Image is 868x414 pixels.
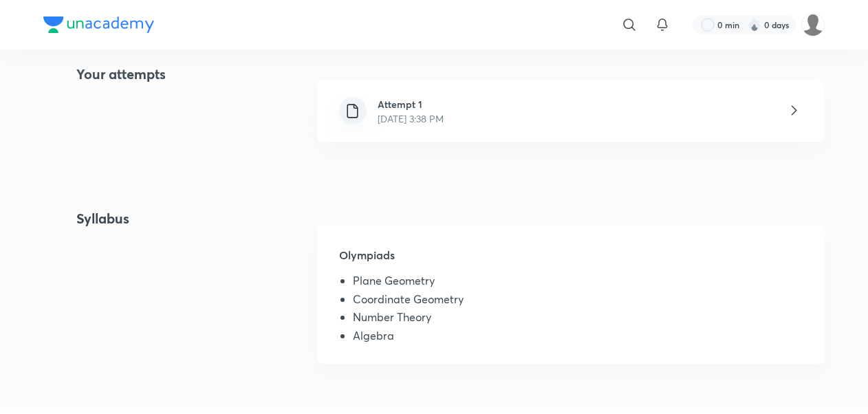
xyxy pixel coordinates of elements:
img: streak [748,18,761,32]
img: Saarush Gupta [801,13,825,36]
h4: Syllabus [43,208,129,380]
h5: Olympiads [339,247,803,274]
li: Coordinate Geometry [353,293,803,311]
li: Number Theory [353,311,803,329]
img: Company Logo [43,17,154,33]
li: Plane Geometry [353,274,803,292]
h6: Attempt 1 [378,97,444,111]
li: Algebra [353,329,803,347]
p: [DATE] 3:38 PM [378,111,444,126]
h4: Your attempts [43,64,166,159]
img: file [344,102,361,120]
